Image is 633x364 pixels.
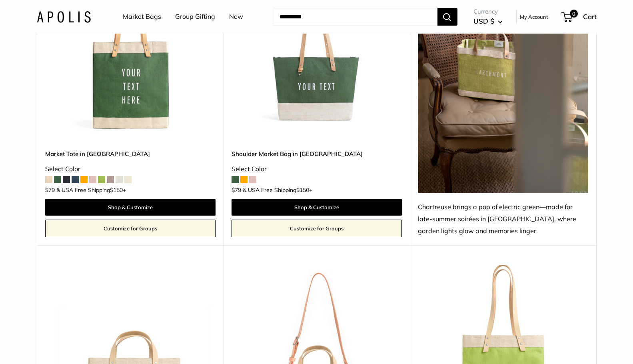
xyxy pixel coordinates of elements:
[45,220,216,237] a: Customize for Groups
[569,10,577,18] span: 0
[273,8,437,26] input: Search...
[123,11,161,23] a: Market Bags
[418,201,588,237] div: Chartreuse brings a pop of electric green—made for late-summer soirées in [GEOGRAPHIC_DATA], wher...
[110,186,123,194] span: $150
[45,149,216,158] a: Market Tote in [GEOGRAPHIC_DATA]
[473,6,503,17] span: Currency
[45,163,216,175] div: Select Color
[45,186,55,194] span: $79
[296,186,309,194] span: $150
[473,17,494,25] span: USD $
[520,12,548,22] a: My Account
[243,187,312,193] span: & USA Free Shipping +
[437,8,457,26] button: Search
[229,11,243,23] a: New
[562,10,597,23] a: 0 Cart
[45,199,216,216] a: Shop & Customize
[232,163,402,175] div: Select Color
[37,11,91,22] img: Apolis
[583,12,597,21] span: Cart
[232,220,402,237] a: Customize for Groups
[232,199,402,216] a: Shop & Customize
[175,11,215,23] a: Group Gifting
[56,187,126,193] span: & USA Free Shipping +
[473,15,503,28] button: USD $
[232,149,402,158] a: Shoulder Market Bag in [GEOGRAPHIC_DATA]
[232,186,241,194] span: $79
